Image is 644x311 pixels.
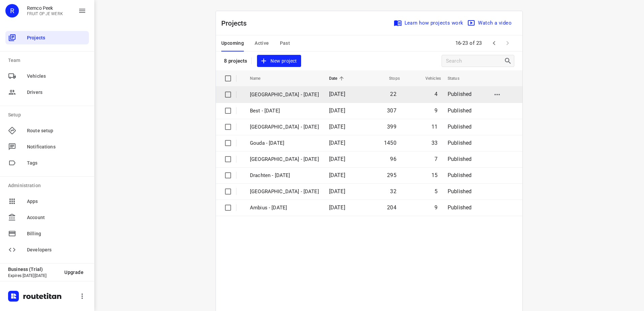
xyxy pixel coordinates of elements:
span: 7 [434,156,438,162]
span: Previous Page [487,36,501,50]
div: Vehicles [5,69,89,83]
span: 5 [434,188,438,195]
p: Gouda - Tuesday [250,139,319,147]
span: Route setup [27,127,86,134]
button: Upgrade [59,266,89,278]
p: Drachten - Tuesday [250,172,319,179]
span: [DATE] [329,124,345,130]
span: 4 [434,91,438,97]
span: Date [329,74,346,82]
span: 204 [387,204,396,211]
div: Billing [5,227,89,240]
span: Drivers [27,89,86,96]
div: R [5,4,19,18]
p: Business (Trial) [8,267,59,272]
p: FRUIT OP JE WERK [27,11,63,16]
div: Tags [5,156,89,170]
p: Gemeente Rotterdam - Tuesday [250,155,319,163]
span: [DATE] [329,172,345,178]
span: 33 [431,140,438,146]
p: Ambius - Monday [250,204,319,212]
span: Billing [27,230,86,237]
input: Search projects [446,56,504,66]
span: Next Page [501,36,514,50]
span: Published [448,124,472,130]
span: 15 [431,172,438,178]
span: Tags [27,160,86,167]
span: 22 [390,91,396,97]
span: Published [448,140,472,146]
span: Notifications [27,143,86,150]
div: Route setup [5,124,89,137]
p: [GEOGRAPHIC_DATA] - [DATE] [250,91,319,99]
span: Published [448,156,472,162]
span: [DATE] [329,204,345,211]
div: Apps [5,195,89,208]
span: Account [27,214,86,221]
p: Best - Tuesday [250,107,319,115]
span: 9 [434,204,438,211]
span: New project [261,57,297,65]
div: Account [5,211,89,224]
span: Past [280,39,290,47]
span: Developers [27,246,86,253]
span: Status [448,74,468,82]
span: Vehicles [27,73,86,80]
div: Developers [5,243,89,256]
span: [DATE] [329,188,345,195]
span: Published [448,107,472,114]
span: Published [448,172,472,178]
p: Administration [8,182,89,189]
p: Setup [8,111,89,118]
p: Team [8,57,89,64]
span: 307 [387,107,396,114]
span: Published [448,204,472,211]
span: Upgrade [64,270,84,275]
span: [DATE] [329,91,345,97]
p: Gemeente Rotterdam - Monday [250,188,319,196]
span: Name [250,74,269,82]
span: 399 [387,124,396,130]
span: 16-23 of 23 [453,36,485,50]
p: Projects [221,18,252,28]
span: Published [448,91,472,97]
span: [DATE] [329,156,345,162]
span: Active [255,39,269,47]
p: Zwolle - Tuesday [250,123,319,131]
span: Published [448,188,472,195]
span: Upcoming [221,39,244,47]
div: Search [504,57,514,65]
span: 32 [390,188,396,195]
span: 96 [390,156,396,162]
span: Vehicles [417,74,441,82]
span: Apps [27,198,86,205]
span: Stops [380,74,400,82]
div: Projects [5,31,89,44]
span: 295 [387,172,396,178]
span: [DATE] [329,107,345,114]
span: 1450 [384,140,396,146]
p: 8 projects [224,58,247,64]
span: Projects [27,34,86,41]
div: Notifications [5,140,89,153]
p: Expires [DATE][DATE] [8,273,59,278]
span: [DATE] [329,140,345,146]
span: 11 [431,124,438,130]
p: Remco Peek [27,5,63,11]
div: Drivers [5,85,89,99]
span: 9 [434,107,438,114]
button: New project [257,55,301,67]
